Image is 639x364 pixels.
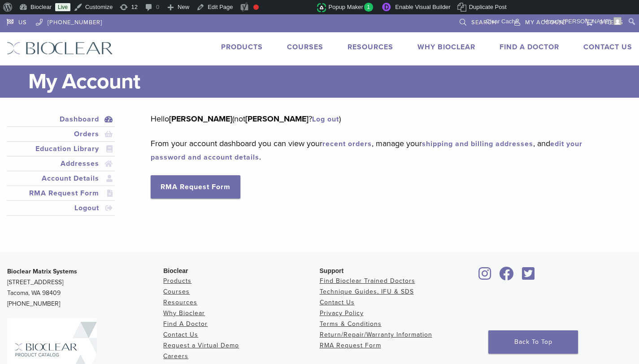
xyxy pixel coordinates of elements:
a: Products [163,277,191,285]
a: Account Details [9,173,113,184]
a: Courses [163,288,190,295]
a: Find A Doctor [163,320,208,328]
p: [STREET_ADDRESS] Tacoma, WA 98409 [PHONE_NUMBER] [7,266,163,309]
a: Bioclear [519,272,538,281]
a: shipping and billing addresses [422,139,533,148]
img: Bioclear [7,42,113,55]
a: Dashboard [9,114,113,125]
nav: Account pages [7,112,115,226]
a: Addresses [9,158,113,169]
p: From your account dashboard you can view your , manage your , and . [151,137,619,164]
a: recent orders [322,139,372,148]
a: Orders [9,129,113,139]
a: Terms & Conditions [320,320,382,328]
a: Live [55,3,70,11]
a: Clear Cache [483,14,522,29]
a: RMA Request Form [151,175,240,199]
a: Find A Doctor [500,43,559,52]
a: Why Bioclear [163,309,205,317]
a: Technique Guides, IFU & SDS [320,288,414,295]
a: Privacy Policy [320,309,364,317]
a: [PHONE_NUMBER] [36,14,102,28]
a: Find Bioclear Trained Doctors [320,277,415,285]
a: Howdy, [541,14,625,29]
a: Products [221,43,263,52]
p: Hello (not ? ) [151,112,619,126]
a: Bioclear [496,272,517,281]
strong: [PERSON_NAME] [245,114,309,124]
a: Careers [163,352,188,360]
a: Why Bioclear [417,43,475,52]
span: Support [320,267,344,274]
a: RMA Request Form [9,188,113,199]
img: Views over 48 hours. Click for more Jetpack Stats. [267,2,317,13]
a: Bioclear [476,272,495,281]
a: RMA Request Form [320,342,381,349]
a: Request a Virtual Demo [163,342,239,349]
a: Search [460,14,496,28]
strong: [PERSON_NAME] [169,114,232,124]
a: Back To Top [488,330,578,354]
a: Education Library [9,143,113,154]
span: 1 [364,3,374,12]
span: [PERSON_NAME] [563,18,611,25]
a: Contact Us [583,43,632,52]
a: Courses [287,43,323,52]
a: Log out [312,115,339,124]
a: US [7,14,27,28]
a: Resources [163,299,197,306]
h1: My Account [28,65,632,98]
a: Contact Us [320,299,355,306]
div: Focus keyphrase not set [253,4,259,10]
span: Bioclear [163,267,188,274]
strong: Bioclear Matrix Systems [7,268,77,275]
a: Contact Us [163,331,198,338]
span: Search [471,19,496,26]
a: Resources [348,43,393,52]
a: Logout [9,203,113,213]
a: Return/Repair/Warranty Information [320,331,432,338]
